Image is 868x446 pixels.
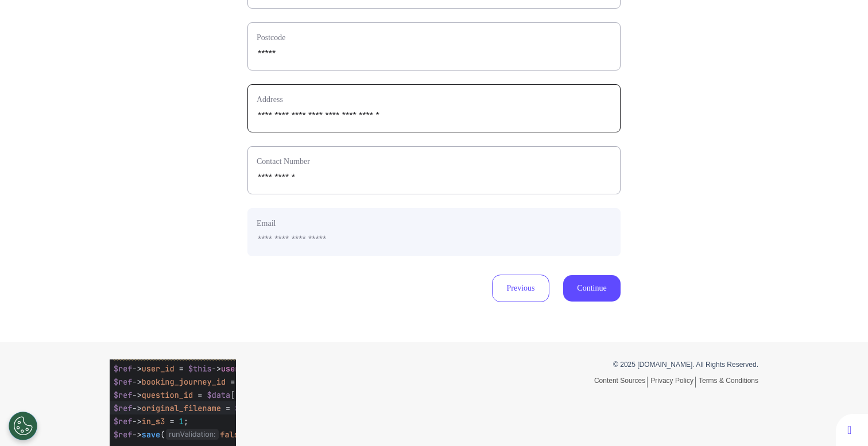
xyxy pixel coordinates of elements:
[257,32,611,44] label: Postcode
[699,377,758,385] a: Terms & Conditions
[257,155,611,167] label: Contact Number
[492,275,549,302] button: Previous
[443,359,758,370] p: © 2025 [DOMAIN_NAME]. All Rights Reserved.
[594,377,648,388] a: Content Sources
[563,275,621,302] button: Continue
[650,377,696,388] a: Privacy Policy
[257,217,611,229] label: Email
[9,412,37,440] button: Open Preferences
[257,93,611,105] label: Address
